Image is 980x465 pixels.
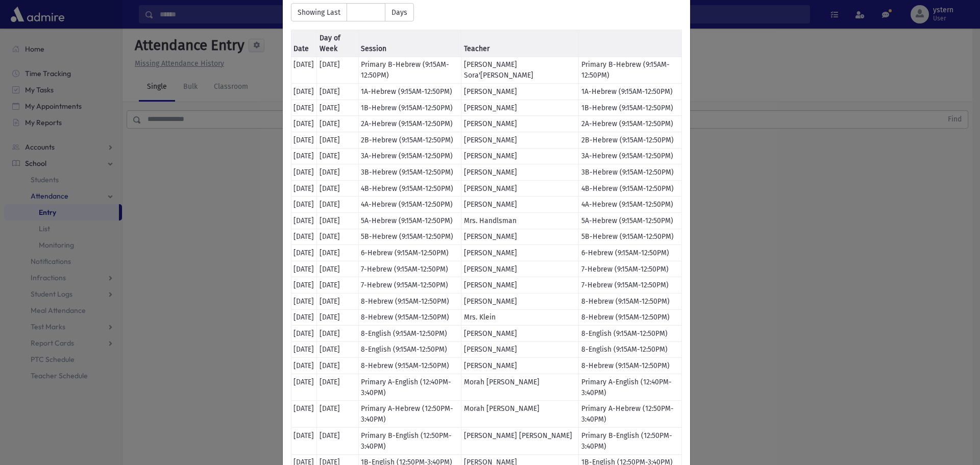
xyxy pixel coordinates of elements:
td: [DATE] [291,84,317,100]
td: [PERSON_NAME] [461,341,578,358]
td: [DATE] [291,261,317,277]
td: [PERSON_NAME] [461,180,578,197]
td: [DATE] [317,57,359,84]
td: 8-English (9:15AM-12:50PM) [358,326,461,342]
th: Day of Week [317,30,359,57]
th: Date [291,30,317,57]
td: [PERSON_NAME] [461,84,578,100]
div: Primary A-Hebrew (12:50PM-3:40PM) [581,403,679,425]
td: 2A-Hebrew (9:15AM-12:50PM) [358,116,461,132]
div: 5A-Hebrew (9:15AM-12:50PM) [581,215,679,226]
div: 5B-Hebrew (9:15AM-12:50PM) [581,231,679,242]
td: Primary A-English (12:40PM-3:40PM) [358,374,461,401]
td: 3B-Hebrew (9:15AM-12:50PM) [358,164,461,181]
td: 1B-Hebrew (9:15AM-12:50PM) [358,100,461,116]
td: [DATE] [291,374,317,401]
td: [DATE] [317,261,359,277]
td: [DATE] [317,401,359,428]
td: [DATE] [291,197,317,213]
div: Primary B-Hebrew (9:15AM-12:50PM) [581,59,679,81]
span: Days [385,3,414,21]
td: 8-English (9:15AM-12:50PM) [358,341,461,358]
div: Primary A-English (12:40PM-3:40PM) [581,377,679,398]
td: Primary B-English (12:50PM-3:40PM) [358,428,461,455]
div: 4B-Hebrew (9:15AM-12:50PM) [581,183,679,194]
td: [PERSON_NAME] [461,277,578,293]
div: 2A-Hebrew (9:15AM-12:50PM) [581,118,679,129]
div: 8-Hebrew (9:15AM-12:50PM) [581,296,679,307]
td: [DATE] [291,57,317,84]
td: [PERSON_NAME] [461,148,578,164]
div: 8-English (9:15AM-12:50PM) [581,344,679,355]
td: [DATE] [317,293,359,309]
td: [PERSON_NAME] Sora'[PERSON_NAME] [461,57,578,84]
div: 8-Hebrew (9:15AM-12:50PM) [581,312,679,323]
td: [DATE] [317,164,359,181]
td: [PERSON_NAME] [461,293,578,309]
td: Primary A-Hebrew (12:50PM-3:40PM) [358,401,461,428]
span: Showing Last [291,3,347,21]
td: [PERSON_NAME] [461,261,578,277]
th: Session [358,30,461,57]
div: 4A-Hebrew (9:15AM-12:50PM) [581,199,679,210]
td: [DATE] [317,100,359,116]
td: Morah [PERSON_NAME] [461,401,578,428]
td: [DATE] [291,428,317,455]
td: [PERSON_NAME] [461,197,578,213]
td: [DATE] [317,309,359,326]
td: [PERSON_NAME] [461,132,578,148]
td: [DATE] [317,277,359,293]
td: 7-Hebrew (9:15AM-12:50PM) [358,277,461,293]
td: [DATE] [317,84,359,100]
td: Mrs. Handlsman [461,212,578,229]
td: [PERSON_NAME] [461,245,578,261]
td: [PERSON_NAME] [461,100,578,116]
div: 8-Hebrew (9:15AM-12:50PM) [581,360,679,371]
td: [DATE] [291,326,317,342]
td: [DATE] [317,245,359,261]
td: [DATE] [291,277,317,293]
td: [PERSON_NAME] [461,116,578,132]
div: 3A-Hebrew (9:15AM-12:50PM) [581,151,679,161]
td: [DATE] [317,180,359,197]
div: 1B-Hebrew (9:15AM-12:50PM) [581,103,679,113]
td: [DATE] [317,229,359,245]
td: [DATE] [291,341,317,358]
td: [DATE] [317,148,359,164]
td: [DATE] [317,132,359,148]
td: [DATE] [291,212,317,229]
td: [DATE] [317,374,359,401]
td: 8-Hebrew (9:15AM-12:50PM) [358,309,461,326]
td: 5B-Hebrew (9:15AM-12:50PM) [358,229,461,245]
td: [DATE] [291,116,317,132]
td: [DATE] [317,358,359,374]
td: 6-Hebrew (9:15AM-12:50PM) [358,245,461,261]
td: [DATE] [291,245,317,261]
td: [DATE] [291,309,317,326]
div: 1A-Hebrew (9:15AM-12:50PM) [581,86,679,97]
td: [DATE] [317,326,359,342]
td: [DATE] [317,197,359,213]
td: Morah [PERSON_NAME] [461,374,578,401]
td: [DATE] [291,164,317,181]
td: [DATE] [291,100,317,116]
th: Teacher [461,30,578,57]
td: [DATE] [291,229,317,245]
td: Primary B-Hebrew (9:15AM-12:50PM) [358,57,461,84]
div: 2B-Hebrew (9:15AM-12:50PM) [581,135,679,145]
td: 4A-Hebrew (9:15AM-12:50PM) [358,197,461,213]
td: [PERSON_NAME] [461,358,578,374]
td: 8-Hebrew (9:15AM-12:50PM) [358,358,461,374]
td: 4B-Hebrew (9:15AM-12:50PM) [358,180,461,197]
td: 5A-Hebrew (9:15AM-12:50PM) [358,212,461,229]
td: 3A-Hebrew (9:15AM-12:50PM) [358,148,461,164]
td: 8-Hebrew (9:15AM-12:50PM) [358,293,461,309]
td: [PERSON_NAME] [461,229,578,245]
td: [DATE] [291,148,317,164]
td: [DATE] [291,401,317,428]
td: [PERSON_NAME] [461,164,578,181]
div: 7-Hebrew (9:15AM-12:50PM) [581,264,679,275]
td: 2B-Hebrew (9:15AM-12:50PM) [358,132,461,148]
td: [DATE] [291,293,317,309]
td: 1A-Hebrew (9:15AM-12:50PM) [358,84,461,100]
